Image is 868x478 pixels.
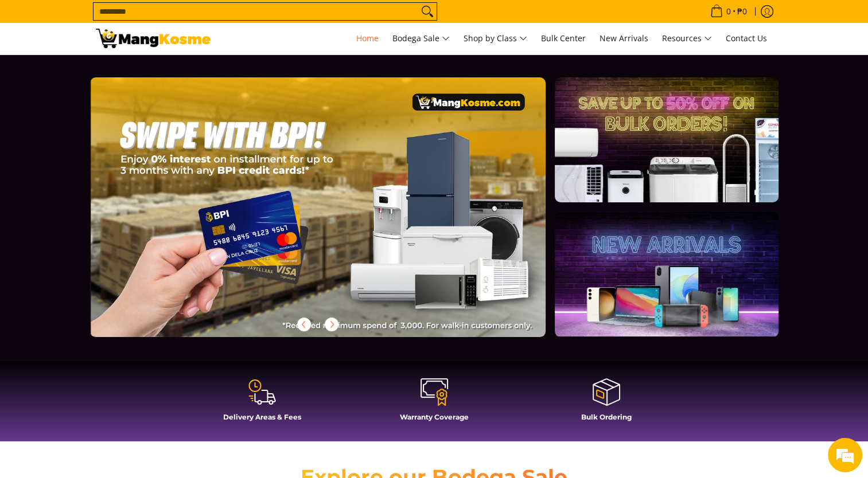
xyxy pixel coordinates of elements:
[526,377,687,430] a: Bulk Ordering
[600,33,648,44] span: New Arrivals
[526,413,687,421] h4: Bulk Ordering
[535,23,591,54] a: Bulk Center
[60,64,193,79] div: Chat with us now
[222,23,773,54] nav: Main Menu
[387,23,456,54] a: Bodega Sale
[96,29,211,48] img: Mang Kosme: Your Home Appliances Warehouse Sale Partner!
[6,313,219,353] textarea: Type your message and hit 'Enter'
[656,23,718,54] a: Resources
[662,32,712,46] span: Resources
[354,377,515,430] a: Warranty Coverage
[91,77,583,355] a: More
[594,23,654,54] a: New Arrivals
[707,5,750,18] span: •
[188,6,216,33] div: Minimize live chat window
[726,33,767,44] span: Contact Us
[182,377,342,430] a: Delivery Areas & Fees
[291,312,317,337] button: Previous
[418,3,437,20] button: Search
[354,413,515,421] h4: Warranty Coverage
[725,7,733,15] span: 0
[720,23,773,54] a: Contact Us
[541,33,586,44] span: Bulk Center
[356,33,379,44] span: Home
[458,23,533,54] a: Shop by Class
[182,413,342,421] h4: Delivery Areas & Fees
[735,7,749,15] span: ₱0
[392,32,450,46] span: Bodega Sale
[319,312,344,337] button: Next
[351,23,384,54] a: Home
[464,32,527,46] span: Shop by Class
[67,144,158,260] span: We're online!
